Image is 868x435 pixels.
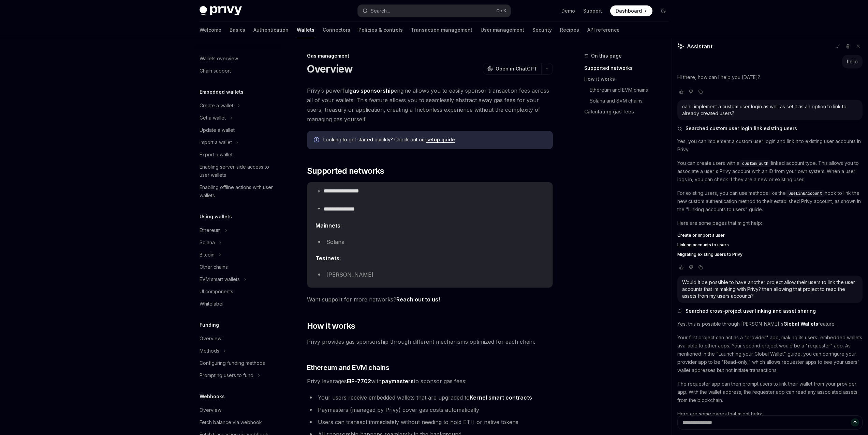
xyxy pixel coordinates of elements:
a: Export a wallet [194,149,281,161]
div: hello [847,58,858,65]
li: Paymasters (managed by Privy) cover gas costs automatically [307,405,553,415]
a: Wallets [297,22,314,38]
p: Yes, this is possible through [PERSON_NAME]'s feature. [677,320,863,328]
a: Ethereum and EVM chains [584,84,674,95]
div: Whitelabel [200,300,223,308]
a: Recipes [560,22,579,38]
span: Migrating existing users to Privy [677,252,742,257]
button: Searched custom user login link existing users [677,125,863,132]
a: Enabling server-side access to user wallets [194,161,281,181]
svg: Info [314,137,321,144]
a: User management [481,22,524,38]
a: Basics [230,22,245,38]
div: Ethereum [200,226,221,234]
span: How it works [307,321,355,331]
div: Enabling server-side access to user wallets [200,163,277,179]
button: Vote that response was not good [687,88,695,95]
strong: gas sponsorship [349,87,394,94]
div: Prompting users to fund [200,371,253,379]
a: Fetch balance via webhook [194,416,281,429]
button: Toggle Prompting users to fund section [194,369,281,382]
div: Import a wallet [200,138,232,146]
button: Toggle Ethereum section [194,224,281,236]
div: Enabling offline actions with user wallets [200,183,277,200]
button: Toggle Methods section [194,345,281,357]
div: EVM smart wallets [200,275,240,283]
button: Vote that response was good [677,264,686,271]
a: setup guide [426,137,455,143]
strong: Global Wallets [783,321,818,327]
a: Reach out to us! [396,296,440,303]
button: Toggle Solana section [194,236,281,249]
button: Copy chat response [696,88,705,95]
div: Export a wallet [200,151,233,159]
h5: Using wallets [200,213,232,221]
a: Whitelabel [194,298,281,310]
li: Solana [315,237,544,247]
span: On this page [591,52,622,60]
a: Policies & controls [358,22,403,38]
a: Connectors [323,22,350,38]
p: Yes, you can implement a custom user login and link it to existing user accounts in Privy. [677,137,863,154]
button: Toggle Import a wallet section [194,136,281,149]
li: [PERSON_NAME] [315,270,544,279]
a: Demo [561,7,575,14]
a: UI components [194,285,281,298]
span: Privy provides gas sponsorship through different mechanisms optimized for each chain: [307,337,553,346]
span: Dashboard [616,7,642,14]
div: UI components [200,288,233,296]
span: custom_auth [742,161,768,166]
a: Kernel smart contracts [470,394,532,401]
div: Gas management [307,52,553,59]
button: Open search [358,5,511,17]
span: Privy leverages with to sponsor gas fees: [307,376,553,386]
div: Bitcoin [200,251,215,259]
span: Open in ChatGPT [496,65,537,72]
div: Update a wallet [200,126,235,134]
a: API reference [587,22,620,38]
span: Ctrl K [496,8,506,14]
a: How it works [584,74,674,84]
div: Get a wallet [200,114,226,122]
a: Other chains [194,261,281,273]
span: Searched cross-project user linking and asset sharing [686,308,816,314]
a: Wallets overview [194,52,281,65]
a: Dashboard [610,5,652,16]
h5: Funding [200,321,219,329]
button: Toggle Get a wallet section [194,112,281,124]
button: Copy chat response [696,264,705,271]
div: Other chains [200,263,228,271]
div: Would it be possible to have another project allow their users to link the user accounts that im ... [682,279,858,299]
span: Supported networks [307,166,384,176]
strong: Mainnets: [315,222,342,229]
button: Vote that response was good [677,88,686,95]
button: Searched cross-project user linking and asset sharing [677,308,863,314]
button: Toggle dark mode [658,5,669,16]
span: Ethereum and EVM chains [307,363,389,372]
button: Vote that response was not good [687,264,695,271]
div: Fetch balance via webhook [200,418,262,426]
div: Chain support [200,67,231,75]
span: Looking to get started quickly? Check out our . [323,136,546,143]
p: Your first project can act as a "provider" app, making its users' embedded wallets available to o... [677,333,863,374]
a: EIP-7702 [347,378,371,385]
p: For existing users, you can use methods like the hook to link the new custom authentication metho... [677,189,863,214]
a: Calculating gas fees [584,106,674,117]
div: Create a wallet [200,102,233,110]
button: Toggle EVM smart wallets section [194,273,281,285]
strong: Testnets: [315,255,341,262]
span: Linking accounts to users [677,242,729,248]
span: Create or import a user [677,233,725,238]
a: Security [532,22,552,38]
a: Overview [194,404,281,416]
a: Update a wallet [194,124,281,136]
textarea: Ask a question... [677,415,863,430]
p: You can create users with a linked account type. This allows you to associate a user's Privy acco... [677,159,863,184]
a: Chain support [194,65,281,77]
a: Supported networks [584,63,674,74]
div: Overview [200,406,221,414]
button: Open in ChatGPT [483,63,541,75]
li: Your users receive embedded wallets that are upgraded to [307,393,553,402]
a: Overview [194,332,281,345]
span: Searched custom user login link existing users [686,125,797,132]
